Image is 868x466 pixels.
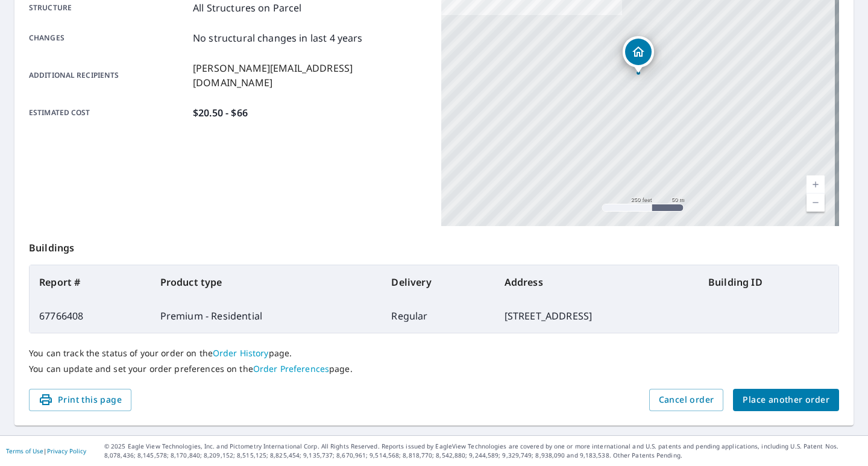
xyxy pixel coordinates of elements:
p: [PERSON_NAME][EMAIL_ADDRESS][DOMAIN_NAME] [193,61,427,90]
button: Cancel order [649,389,724,411]
button: Print this page [29,389,131,411]
span: Cancel order [659,392,714,408]
button: Place another order [733,389,839,411]
a: Current Level 17, Zoom Out [807,194,825,212]
td: [STREET_ADDRESS] [495,299,699,333]
th: Delivery [382,265,494,299]
a: Current Level 17, Zoom In [807,175,825,194]
th: Product type [151,265,382,299]
span: Place another order [743,392,829,408]
p: Additional recipients [29,61,188,90]
p: No structural changes in last 4 years [193,31,363,45]
td: Regular [382,299,494,333]
p: Buildings [29,226,839,265]
td: 67766408 [30,299,151,333]
p: $20.50 - $66 [193,105,248,120]
p: © 2025 Eagle View Technologies, Inc. and Pictometry International Corp. All Rights Reserved. Repo... [104,442,862,460]
a: Order History [213,347,269,359]
a: Order Preferences [253,363,329,374]
a: Terms of Use [6,447,43,455]
p: All Structures on Parcel [193,1,302,15]
th: Address [495,265,699,299]
div: Dropped pin, building 1, Residential property, 3007 Brook Rd Richmond, VA 23227 [623,36,654,74]
p: | [6,447,86,455]
td: Premium - Residential [151,299,382,333]
p: You can update and set your order preferences on the page. [29,364,839,374]
p: Changes [29,31,188,45]
th: Report # [30,265,151,299]
span: Print this page [39,392,122,408]
th: Building ID [699,265,838,299]
a: Privacy Policy [47,447,86,455]
p: You can track the status of your order on the page. [29,348,839,359]
p: Estimated cost [29,105,188,120]
p: Structure [29,1,188,15]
